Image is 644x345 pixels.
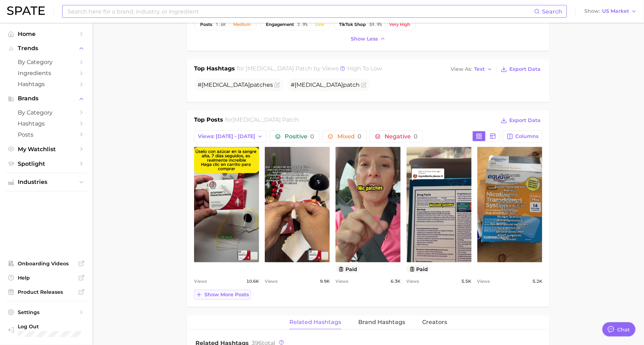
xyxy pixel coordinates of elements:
[6,79,87,90] a: Hashtags
[6,158,87,169] a: Spotlight
[18,260,75,267] span: Onboarding Videos
[18,31,75,37] span: Home
[18,81,75,87] span: Hashtags
[6,321,87,340] a: Log out. Currently logged in with e-mail hannah@spate.nyc.
[250,81,267,88] span: patch
[310,133,314,140] span: 0
[274,82,280,88] button: Flag as miscategorized or irrelevant
[297,22,307,27] span: 2.9%
[18,179,75,185] span: Industries
[246,277,259,286] span: 10.6k
[204,292,249,298] span: Show more posts
[369,22,382,27] span: 59.9%
[18,146,75,153] span: My Watchlist
[202,81,250,88] span: [MEDICAL_DATA]
[499,116,542,126] button: Export Data
[361,82,367,88] button: Flag as miscategorized or irrelevant
[18,160,75,167] span: Spotlight
[414,133,418,140] span: 0
[515,133,538,139] span: Columns
[348,65,382,72] span: high to low
[6,129,87,140] a: Posts
[337,134,361,139] span: Mixed
[194,277,207,286] span: Views
[336,277,348,286] span: Views
[285,134,314,139] span: Positive
[18,120,75,127] span: Hashtags
[422,319,447,325] span: Creators
[343,81,360,88] span: patch
[237,64,382,74] h2: for by Views
[349,34,387,44] button: Show less
[509,117,541,123] span: Export Data
[333,18,416,31] button: TikTok shop59.9%Very high
[18,289,75,295] span: Product Releases
[6,177,87,187] button: Industries
[6,272,87,283] a: Help
[265,277,278,286] span: Views
[391,277,401,286] span: 6.3k
[477,277,490,286] span: Views
[474,67,485,71] span: Text
[358,133,361,140] span: 0
[503,131,542,143] button: Columns
[6,144,87,155] a: My Watchlist
[6,118,87,129] a: Hashtags
[194,64,235,74] h1: Top Hashtags
[233,22,251,27] div: Medium
[18,323,81,330] span: Log Out
[407,265,431,273] button: paid
[194,131,267,143] button: Views: [DATE] - [DATE]
[339,22,366,27] span: TikTok shop
[499,64,542,74] button: Export Data
[246,65,312,72] span: [MEDICAL_DATA] patch
[194,290,251,300] button: Show more posts
[509,66,541,72] span: Export Data
[200,22,212,27] span: posts
[18,59,75,65] span: by Category
[462,277,472,286] span: 5.5k
[407,277,419,286] span: Views
[18,131,75,138] span: Posts
[225,116,299,126] h2: for
[583,7,639,16] button: ShowUS Market
[602,9,629,13] span: US Market
[385,134,418,139] span: Negative
[233,116,299,123] span: [MEDICAL_DATA] patch
[216,22,226,27] span: 1.6k
[18,275,75,281] span: Help
[320,277,330,286] span: 9.9k
[198,81,273,88] span: # es
[584,9,600,13] span: Show
[18,309,75,315] span: Settings
[6,107,87,118] a: by Category
[351,36,378,42] span: Show less
[542,8,562,15] span: Search
[194,18,257,31] button: posts1.6kMedium
[18,95,75,102] span: Brands
[266,22,294,27] span: engagement
[6,258,87,269] a: Onboarding Videos
[6,43,87,54] button: Trends
[6,28,87,39] a: Home
[6,93,87,104] button: Brands
[389,22,410,27] div: Very high
[291,81,360,88] span: #
[18,109,75,116] span: by Category
[67,5,534,17] input: Search here for a brand, industry, or ingredient
[451,67,472,71] span: View As
[198,133,255,139] span: Views: [DATE] - [DATE]
[532,277,542,286] span: 5.2k
[260,18,330,31] button: engagement2.9%Low
[7,6,45,15] img: SPATE
[194,116,223,126] h1: Top Posts
[6,57,87,68] a: by Category
[6,287,87,297] a: Product Releases
[449,65,494,74] button: View AsText
[6,68,87,79] a: Ingredients
[6,307,87,318] a: Settings
[358,319,405,325] span: Brand Hashtags
[289,319,341,325] span: Related Hashtags
[18,70,75,76] span: Ingredients
[336,265,360,273] button: paid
